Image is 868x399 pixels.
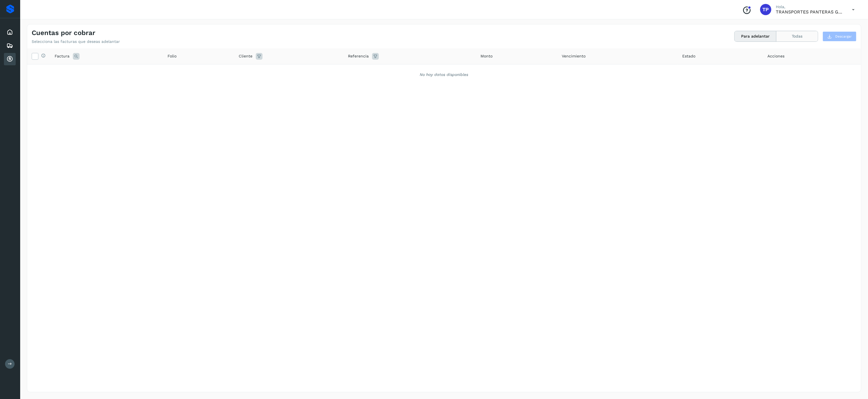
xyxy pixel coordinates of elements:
span: Factura [55,53,69,59]
p: TRANSPORTES PANTERAS GAPO S.A. DE C.V. [776,9,843,15]
div: Cuentas por cobrar [4,53,16,65]
span: Vencimiento [562,53,586,59]
div: No hay datos disponibles [34,72,854,78]
div: Embarques [4,40,16,52]
span: Acciones [767,53,785,59]
button: Descargar [823,31,857,41]
p: Selecciona las facturas que deseas adelantar [32,39,120,44]
button: Para adelantar [735,31,776,41]
span: Cliente [239,53,252,59]
span: Estado [682,53,695,59]
p: Hola, [776,4,843,9]
div: Inicio [4,26,16,38]
span: Folio [168,53,177,59]
span: Referencia [348,53,369,59]
span: Descargar [835,34,852,39]
button: Todas [776,31,818,41]
span: Monto [481,53,493,59]
h4: Cuentas por cobrar [32,29,95,37]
